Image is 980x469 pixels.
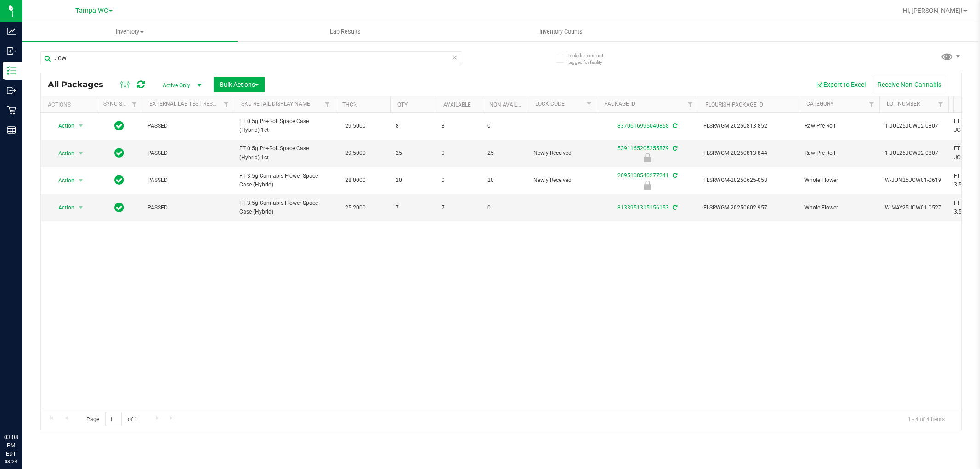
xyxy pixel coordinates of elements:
span: 8 [396,122,431,130]
span: select [75,147,87,160]
span: 25 [396,149,431,158]
a: 2095108540277241 [617,172,669,179]
span: Action [50,201,75,214]
span: Whole Flower [804,203,874,212]
span: 25.2000 [340,201,370,215]
a: 5391165205255879 [617,145,669,152]
span: 0 [442,149,476,158]
a: Inventory [22,22,238,41]
span: 1-JUL25JCW02-0807 [885,122,943,130]
a: Inventory Counts [453,22,668,41]
a: Package ID [604,101,635,107]
span: Newly Received [533,149,591,158]
span: FLSRWGM-20250813-852 [703,122,793,130]
span: 1-JUL25JCW02-0807 [885,149,943,158]
a: Lock Code [535,101,565,107]
a: Filter [683,96,698,112]
span: FLSRWGM-20250813-844 [703,149,793,158]
span: 7 [396,203,431,212]
span: Bulk Actions [220,81,259,88]
span: select [75,119,87,132]
inline-svg: Reports [7,125,16,135]
span: 25 [487,149,522,158]
span: Raw Pre-Roll [804,149,874,158]
a: Filter [320,96,335,112]
span: Page of 1 [79,412,145,426]
span: In Sync [114,174,124,186]
a: Filter [127,96,142,112]
span: FLSRWGM-20250602-957 [703,203,793,212]
span: Inventory [22,28,238,36]
a: 8370616995040858 [617,123,669,129]
span: Tampa WC [75,7,108,15]
a: Available [443,102,471,108]
span: Lab Results [317,28,373,36]
p: 03:08 PM EDT [4,433,18,458]
span: Sync from Compliance System [671,204,677,211]
span: 7 [442,203,476,212]
a: Flourish Package ID [705,102,763,108]
span: select [75,201,87,214]
span: 29.5000 [340,119,370,133]
div: Actions [48,102,92,108]
span: PASSED [147,176,228,185]
inline-svg: Inbound [7,46,16,56]
span: 29.5000 [340,147,370,160]
span: Whole Flower [804,176,874,185]
a: Filter [582,96,597,112]
a: Filter [864,96,879,112]
span: FT 0.5g Pre-Roll Space Case (Hybrid) 1ct [239,144,329,162]
a: Category [806,101,833,107]
span: Clear [452,51,458,63]
span: Inventory Counts [527,28,595,36]
span: Include items not tagged for facility [568,52,614,66]
a: Qty [397,102,408,108]
span: Action [50,174,75,187]
a: Sync Status [103,101,139,107]
span: FT 3.5g Cannabis Flower Space Case (Hybrid) [239,172,329,189]
span: PASSED [147,203,228,212]
inline-svg: Analytics [7,27,16,36]
span: W-JUN25JCW01-0619 [885,176,943,185]
a: Sku Retail Display Name [241,101,310,107]
a: Filter [219,96,234,112]
a: 8133951315156153 [617,204,669,211]
span: Sync from Compliance System [671,172,677,179]
span: Action [50,119,75,132]
span: FT 0.5g Pre-Roll Space Case (Hybrid) 1ct [239,117,329,135]
span: 20 [487,176,522,185]
span: FLSRWGM-20250625-058 [703,176,793,185]
span: select [75,174,87,187]
inline-svg: Outbound [7,86,16,95]
span: Action [50,147,75,160]
span: Sync from Compliance System [671,123,677,129]
span: 1 - 4 of 4 items [901,412,952,426]
span: In Sync [114,147,124,159]
span: In Sync [114,119,124,132]
a: External Lab Test Result [149,101,221,107]
a: Lot Number [887,101,920,107]
span: PASSED [147,149,228,158]
button: Export to Excel [810,77,872,92]
a: Filter [933,96,948,112]
span: 0 [442,176,476,185]
a: Lab Results [238,22,453,41]
span: Raw Pre-Roll [804,122,874,130]
span: Newly Received [533,176,591,185]
span: In Sync [114,201,124,214]
span: 0 [487,203,522,212]
span: PASSED [147,122,228,130]
span: Sync from Compliance System [671,145,677,152]
span: 20 [396,176,431,185]
p: 08/24 [4,458,18,465]
a: Non-Available [489,102,530,108]
inline-svg: Retail [7,106,16,115]
button: Bulk Actions [214,77,265,92]
div: Newly Received [595,153,699,162]
div: Newly Received [595,181,699,190]
a: THC% [342,102,357,108]
button: Receive Non-Cannabis [872,77,947,92]
span: All Packages [48,79,113,90]
input: 1 [105,412,122,426]
span: FT 3.5g Cannabis Flower Space Case (Hybrid) [239,199,329,216]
